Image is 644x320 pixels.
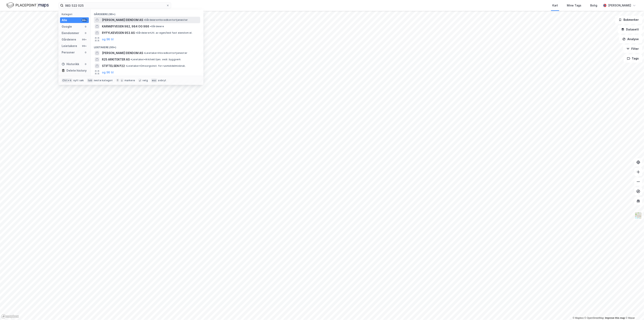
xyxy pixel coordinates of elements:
[62,50,75,55] div: Personer
[624,54,642,63] button: Tags
[126,64,186,68] span: Leietaker • Omsorgsinst. for rusmiddelmisbruk.
[62,78,73,82] div: Ctrl + k
[150,25,151,28] span: •
[635,212,642,219] img: Z
[136,31,192,34] span: Gårdeiere • Utl. av egen/leid fast eiendom el.
[84,25,87,28] div: 0
[552,3,558,8] div: Kart
[144,51,187,55] span: Leietaker • Hovedkontortjenester
[94,79,113,82] div: neste kategori
[66,68,87,73] div: Delete history
[62,44,77,48] div: Leietakere
[6,2,49,9] img: logo.f888ab2527a4732fd821a326f86c7f29.svg
[144,18,145,21] span: •
[131,58,181,61] span: Leietaker • Arkitekttjen. vedr. byggverk
[158,79,166,82] div: avbryt
[623,45,642,53] button: Filter
[131,58,132,61] span: •
[91,9,203,17] div: Gårdeiere (99+)
[144,18,188,22] span: Gårdeiere • Hovedkontortjenester
[63,2,166,8] input: Søk på adresse, matrikkel, gårdeiere, leietakere eller personer
[102,51,143,55] span: [PERSON_NAME] EIENDOM AS
[619,35,642,43] button: Analyse
[608,3,631,8] div: [PERSON_NAME]
[82,19,87,22] div: 99+
[102,64,125,68] span: STIFTELSEN P22
[605,317,625,319] a: Improve this map
[124,79,135,82] div: markere
[573,317,584,319] a: Mapbox
[136,31,137,34] span: •
[567,3,581,8] div: Mine Tags
[62,62,79,67] div: Historikk
[624,301,644,320] iframe: Chat Widget
[151,78,157,82] div: esc
[82,38,87,41] div: 99+
[102,70,114,75] button: og 96 til
[62,37,76,42] div: Gårdeiere
[62,13,89,16] div: Kategori
[62,31,79,35] div: Eiendommer
[126,64,127,67] span: •
[102,37,114,42] button: og 96 til
[615,16,642,24] button: Bokmerker
[84,31,87,35] div: 0
[62,24,72,29] div: Google
[585,317,604,319] a: OpenStreetMap
[102,57,130,62] span: R25 ARKITEKTER AS
[142,79,148,82] div: velg
[102,18,143,22] span: [PERSON_NAME] EIENDOM AS
[102,30,135,35] span: RYFYLKEVEGEN 953 AS
[102,24,149,29] span: KARMØYVEGEN 982, 984 OG 986
[1,314,19,319] a: Mapbox homepage
[84,51,87,54] div: 0
[87,78,93,82] div: tab
[618,25,642,33] button: Datasett
[91,43,203,50] div: Leietakere (99+)
[73,79,84,82] div: nytt søk
[150,25,164,28] span: Gårdeiere
[62,18,67,23] div: Alle
[144,51,145,54] span: •
[84,63,87,66] div: 0
[82,44,87,48] div: 99+
[590,3,597,8] div: Bolig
